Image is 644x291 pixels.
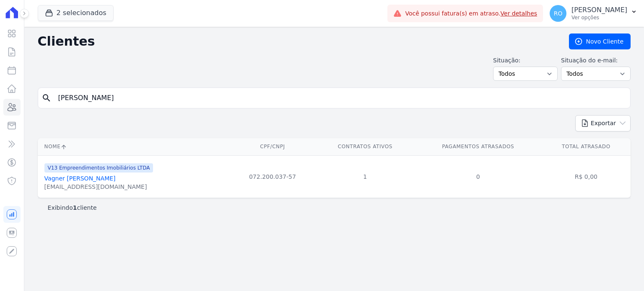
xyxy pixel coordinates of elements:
[316,155,415,198] td: 1
[316,138,415,155] th: Contratos Ativos
[229,138,316,155] th: CPF/CNPJ
[38,5,114,21] button: 2 selecionados
[554,10,563,16] span: RO
[575,115,631,131] button: Exportar
[44,183,153,191] div: [EMAIL_ADDRESS][DOMAIN_NAME]
[543,2,644,25] button: RO [PERSON_NAME] Ver opções
[415,155,542,198] td: 0
[42,93,52,103] i: search
[501,10,538,17] a: Ver detalhes
[571,14,627,21] p: Ver opções
[542,155,631,198] td: R$ 0,00
[38,34,556,49] h2: Clientes
[542,138,631,155] th: Total Atrasado
[48,203,97,212] p: Exibindo cliente
[53,90,627,106] input: Buscar por nome, CPF ou e-mail
[405,9,537,18] span: Você possui fatura(s) em atraso.
[493,56,558,65] label: Situação:
[569,33,631,49] a: Novo Cliente
[38,138,229,155] th: Nome
[571,6,627,14] p: [PERSON_NAME]
[44,163,153,173] span: V13 Empreendimentos Imobiliários LTDA
[561,56,631,65] label: Situação do e-mail:
[415,138,542,155] th: Pagamentos Atrasados
[44,175,116,182] a: Vagner [PERSON_NAME]
[229,155,316,198] td: 072.200.037-57
[73,204,77,211] b: 1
